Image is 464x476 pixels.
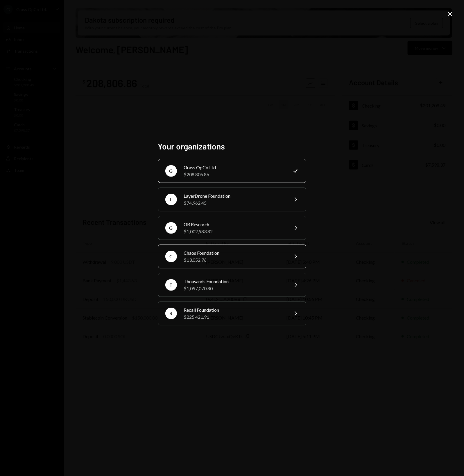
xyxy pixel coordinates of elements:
button: LLayerDrone Foundation$74,962.45 [158,188,306,211]
h2: Your organizations [158,141,306,152]
button: GGrass OpCo Ltd.$208,806.86 [158,159,306,183]
button: CChaos Foundation$13,052.76 [158,245,306,268]
div: Grass OpCo Ltd. [184,164,285,171]
div: $225,421.91 [184,313,285,320]
div: $13,052.76 [184,256,285,263]
button: GGR Research$1,002,983.82 [158,216,306,240]
div: L [165,194,177,205]
div: GR Research [184,221,285,228]
div: G [165,222,177,234]
div: $1,097,070.80 [184,285,285,292]
div: G [165,165,177,177]
div: T [165,279,177,291]
div: $1,002,983.82 [184,228,285,235]
div: LayerDrone Foundation [184,192,285,199]
button: RRecall Foundation$225,421.91 [158,302,306,325]
div: Chaos Foundation [184,249,285,256]
button: TThousands Foundation$1,097,070.80 [158,273,306,297]
div: Thousands Foundation [184,278,285,285]
div: $208,806.86 [184,171,285,178]
div: $74,962.45 [184,199,285,206]
div: Recall Foundation [184,306,285,313]
div: R [165,308,177,319]
div: C [165,251,177,262]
